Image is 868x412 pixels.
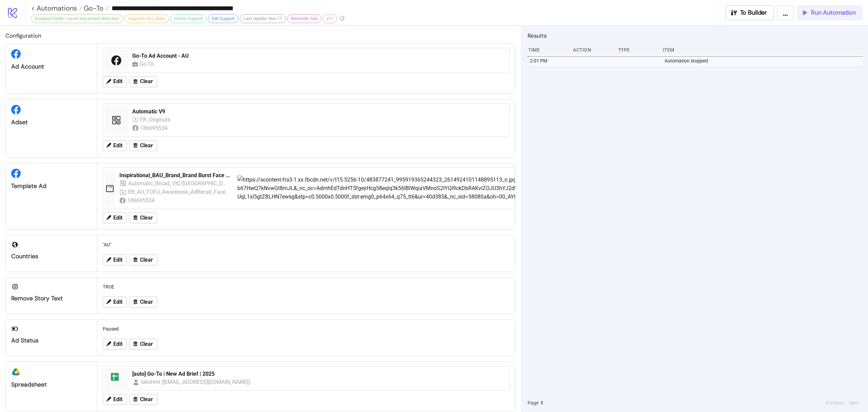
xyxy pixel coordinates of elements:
button: Edit [103,140,127,151]
div: Paused [100,322,512,335]
div: Dropbox Folder / Asset placement detection [31,14,123,23]
button: Clear [130,140,157,151]
div: Remove Story Text [11,295,92,302]
button: Edit [103,339,127,350]
div: Automation stopped [664,54,864,67]
img: https://scontent-fra3-1.xx.fbcdn.net/v/t15.5256-10/483877241_995919365244323_2614924101148895113_... [237,175,763,201]
button: 1 [538,399,545,407]
button: Run Automation [797,5,863,20]
div: GDrive Support [170,14,206,23]
div: Action [572,43,612,56]
span: Edit [113,341,122,347]
div: Countries [11,252,92,260]
span: Clear [140,143,153,149]
div: ER_AU_TOFU_Awareness_AdRecall_FaceHero | Brand Burst 4 VIC, [GEOGRAPHIC_DATA], [GEOGRAPHIC_DATA] [128,188,229,196]
span: Edit [113,396,122,402]
span: Edit [113,257,122,263]
div: [auto] Go-To | New Ad Brief | 2025 [132,370,505,378]
button: Clear [130,212,157,223]
span: Run Automation [811,9,856,17]
button: Clear [130,255,157,265]
div: Adset [11,118,92,126]
div: ER_Originals [140,115,172,124]
span: Edit [113,143,122,149]
div: Time [528,43,568,56]
span: Clear [140,396,153,402]
button: Clear [130,394,157,405]
button: Edit [103,212,127,223]
button: Edit [103,76,127,87]
div: Item [662,43,863,56]
div: Reminder Ads [287,14,321,23]
div: Go-To [139,60,156,68]
div: Inspirational_BAU_Brand_Brand Burst Face Hero_LoFi_Video_20250317_AU [119,172,232,179]
div: Edit Support [208,14,238,23]
div: Ad Account [11,63,92,71]
button: To Builder [726,5,774,20]
button: ... [777,5,794,20]
h2: Results [528,31,863,40]
span: Clear [140,215,153,221]
div: Supports Ad Labels [124,14,169,23]
div: 186695534 [140,124,169,132]
span: Page [528,399,538,407]
div: "AU" [100,238,512,251]
div: lakshmi ([EMAIL_ADDRESS][DOMAIN_NAME]) [141,378,251,386]
span: To Builder [740,9,767,17]
div: Spreadsheet [11,381,92,389]
div: Go-To Ad Account - AU [132,52,505,60]
div: 186695534 [127,196,156,205]
button: Previous [824,399,846,407]
span: Edit [113,299,122,305]
div: v11 [323,14,337,23]
button: Next [847,399,861,407]
span: Clear [140,341,153,347]
span: Clear [140,299,153,305]
a: Go-To [82,5,108,12]
button: Clear [130,76,157,87]
div: Automatic V9 [132,108,505,115]
a: < Automations [31,5,82,12]
button: Clear [130,339,157,350]
span: Edit [113,215,122,221]
div: 2:01 PM [529,54,569,67]
div: Last Update: Nov-11 [240,14,286,23]
button: Edit [103,255,127,265]
h2: Configuration [5,31,515,40]
span: Clear [140,78,153,85]
div: Type [617,43,657,56]
span: Clear [140,257,153,263]
div: Ad Status [11,337,92,344]
div: Automatic_Broad_VIC/[GEOGRAPHIC_DATA]/[GEOGRAPHIC_DATA]-55_AdRecall [128,179,229,188]
button: Edit [103,394,127,405]
span: Edit [113,78,122,85]
div: Template Ad [11,182,92,190]
div: TRUE [100,280,512,293]
span: Go-To [82,4,103,13]
button: Edit [103,297,127,307]
button: Clear [130,297,157,307]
